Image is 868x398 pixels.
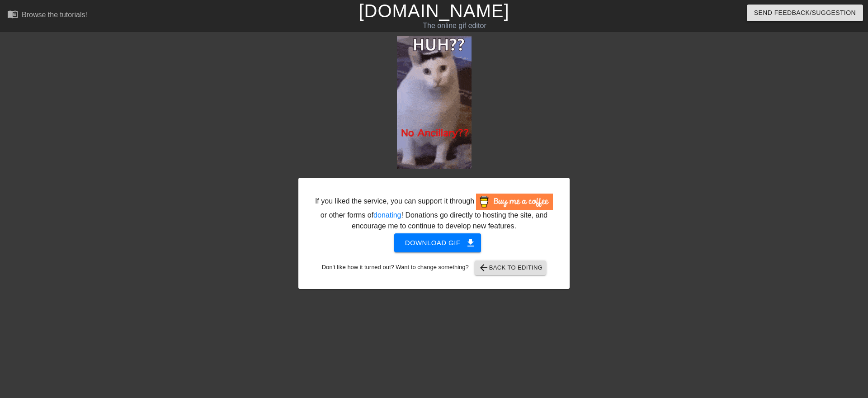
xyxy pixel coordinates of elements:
[294,20,615,31] div: The online gif editor
[7,9,87,23] a: Browse the tutorials!
[314,194,554,232] div: If you liked the service, you can support it through or other forms of ! Donations go directly to...
[476,194,553,210] img: Buy Me A Coffee
[387,238,481,246] a: Download gif
[359,1,509,21] a: [DOMAIN_NAME]
[405,237,471,249] span: Download gif
[478,262,543,273] span: Back to Editing
[7,9,18,19] span: menu_book
[22,11,87,19] div: Browse the tutorials!
[373,211,401,219] a: donating
[478,262,489,273] span: arrow_back
[312,261,556,275] div: Don't like how it turned out? Want to change something?
[465,237,476,248] span: get_app
[394,233,481,252] button: Download gif
[397,36,472,169] img: AfCL6qfg.gif
[475,261,547,275] button: Back to Editing
[747,5,863,21] button: Send Feedback/Suggestion
[754,7,856,19] span: Send Feedback/Suggestion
